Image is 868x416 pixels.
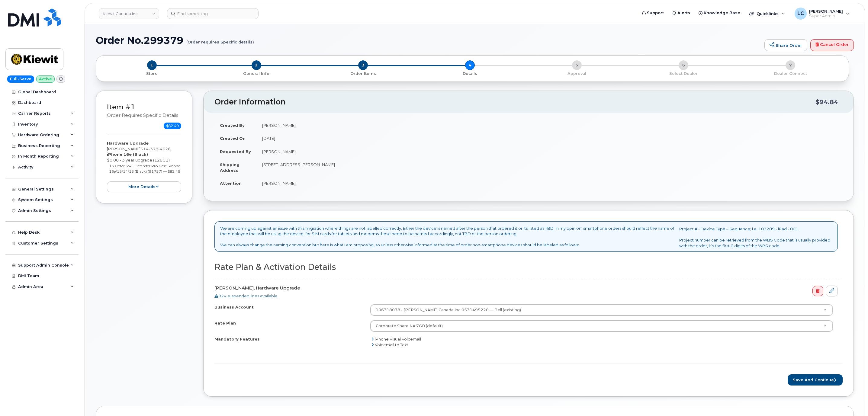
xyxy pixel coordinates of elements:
[107,103,135,111] a: Item #1
[140,146,171,151] span: 514
[158,146,171,151] span: 4626
[358,60,368,70] span: 3
[371,305,833,315] a: 106318078 - [PERSON_NAME] Canada Inc 0531495220 — Bell (existing)
[214,98,815,106] h2: Order Information
[257,132,843,145] td: [DATE]
[220,181,242,186] strong: Attention
[788,374,843,386] button: Save and Continue
[101,70,203,76] a: 1 Store
[214,286,838,291] h4: [PERSON_NAME], Hardware Upgrade
[375,337,421,341] span: iPhone Visual Voicemail
[147,60,157,70] span: 1
[203,70,310,76] a: 2 General Info
[257,177,843,190] td: [PERSON_NAME]
[815,96,838,108] div: $94.84
[214,336,260,342] label: Mandatory Features
[376,324,443,328] span: Corporate Share NA 7GB (default)
[810,39,854,51] a: Cancel Order
[371,321,833,331] a: Corporate Share NA 7GB (default)
[214,304,254,310] label: Business Account
[149,146,158,151] span: 378
[375,342,408,347] span: Voicemail to Text
[220,123,245,128] strong: Created By
[220,136,246,141] strong: Created On
[257,119,843,132] td: [PERSON_NAME]
[107,152,148,157] strong: iPhone 16e (Black)
[186,35,254,44] small: (Order requires Specific details)
[205,71,307,76] p: General Info
[310,70,416,76] a: 3 Order Items
[257,158,843,177] td: [STREET_ADDRESS][PERSON_NAME]
[214,263,843,272] h2: Rate Plan & Activation Details
[679,226,832,248] p: Project # - Device Type – Sequence; i.e. 103209 - iPad - 001 Project number can be retrieved from...
[252,60,261,70] span: 2
[164,123,181,129] span: $82.49
[257,145,843,158] td: [PERSON_NAME]
[109,164,180,174] small: 1 x OtterBox - Defender Pro Case iPhone 16e/15/14/13 (Black) (91757) — $82.49
[372,307,521,313] span: 106318078 - [PERSON_NAME] Canada Inc 0531495220 — Bell (existing)
[220,149,251,154] strong: Requested By
[214,320,236,326] label: Rate Plan
[107,140,181,192] div: [PERSON_NAME] $0.00 - 3 year upgrade (128GB)
[96,35,761,46] h1: Order No.299379
[107,141,149,146] strong: Hardware Upgrade
[107,181,181,193] button: more details
[220,162,240,173] strong: Shipping Address
[214,293,838,299] div: 924 suspended lines available.
[107,113,178,118] small: Order requires Specific details
[103,71,201,76] p: Store
[312,71,414,76] p: Order Items
[220,226,674,248] p: We are coming up against an issue with this migration where things are not labelled correctly. Ei...
[764,39,807,51] a: Share Order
